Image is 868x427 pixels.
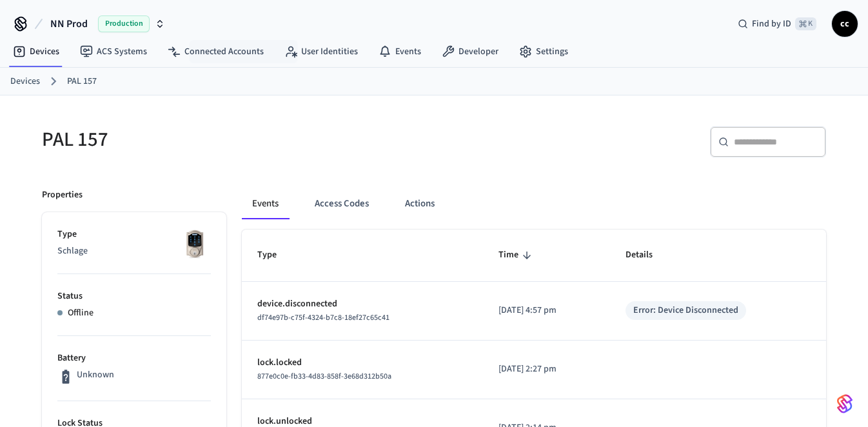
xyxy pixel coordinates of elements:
span: cc [833,12,856,35]
p: Type [57,228,211,241]
a: PAL 157 [67,75,97,88]
img: Schlage Sense Smart Deadbolt with Camelot Trim, Front [179,228,211,260]
a: Settings [509,40,578,63]
div: Error: Device Disconnected [633,304,738,317]
p: lock.locked [257,356,468,370]
span: Details [626,245,669,265]
span: Time [498,245,535,265]
a: Devices [10,75,40,88]
h5: PAL 157 [42,126,426,153]
p: Properties [42,188,83,202]
span: Find by ID [752,17,791,30]
p: Offline [68,306,94,320]
span: Production [98,15,150,32]
a: Connected Accounts [157,40,274,63]
p: Battery [57,352,211,365]
a: Events [368,40,431,63]
span: Type [257,245,293,265]
a: Devices [3,40,70,63]
p: [DATE] 2:27 pm [498,362,595,376]
p: Schlage [57,244,211,258]
p: device.disconnected [257,297,468,311]
button: Access Codes [304,188,379,219]
button: Actions [395,188,445,219]
span: df74e97b-c75f-4324-b7c8-18ef27c65c41 [257,312,390,323]
p: Status [57,290,211,303]
p: [DATE] 4:57 pm [498,304,595,317]
span: 877e0c0e-fb33-4d83-858f-3e68d312b50a [257,371,391,382]
img: SeamLogoGradient.69752ec5.svg [837,393,853,414]
button: cc [832,11,858,37]
span: NN Prod [50,16,88,32]
span: ⌘ K [795,17,816,30]
div: ant example [242,188,826,219]
a: ACS Systems [70,40,157,63]
a: User Identities [274,40,368,63]
button: Events [242,188,289,219]
p: Unknown [77,368,114,382]
div: Find by ID⌘ K [727,12,827,35]
a: Developer [431,40,509,63]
